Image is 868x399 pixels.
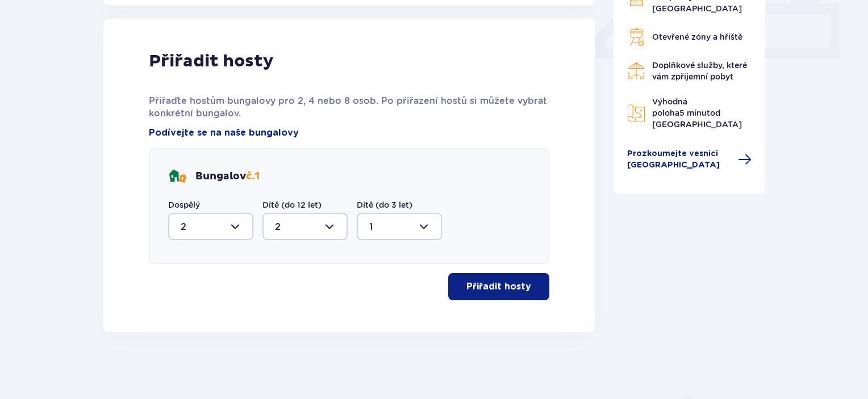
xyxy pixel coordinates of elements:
[149,128,299,137] font: Podívejte se na naše bungalovy
[448,273,549,300] button: Přiřadit hosty
[627,62,645,80] img: Ikona restaurace
[652,32,742,41] font: Otevřené zóny a hřiště
[627,150,720,169] font: Prozkoumejte vesnici [GEOGRAPHIC_DATA]
[652,61,747,81] font: Doplňkové služby, které vám zpříjemní pobyt
[168,167,186,186] img: Ikona Bungalovy
[149,51,274,72] font: Přiřadit hosty
[627,104,645,122] img: Ikona mapy
[195,170,246,183] font: Bungalov
[627,28,645,46] img: Ikona grilu
[679,108,710,117] font: 5 minut
[466,282,531,291] font: Přiřadit hosty
[168,200,200,209] font: Dospělý
[627,148,752,171] a: Prozkoumejte vesnici [GEOGRAPHIC_DATA]
[262,200,322,209] font: Dítě (do 12 let)
[652,97,687,117] font: Výhodná poloha
[149,95,547,119] font: Přiřaďte hostům bungalovy pro 2, 4 nebo 8 osob. Po přiřazení hostů si můžete vybrat konkrétní bun...
[254,170,260,183] font: 1
[246,170,254,183] font: č.
[149,127,299,139] a: Podívejte se na naše bungalovy
[357,200,412,209] font: Dítě (do 3 let)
